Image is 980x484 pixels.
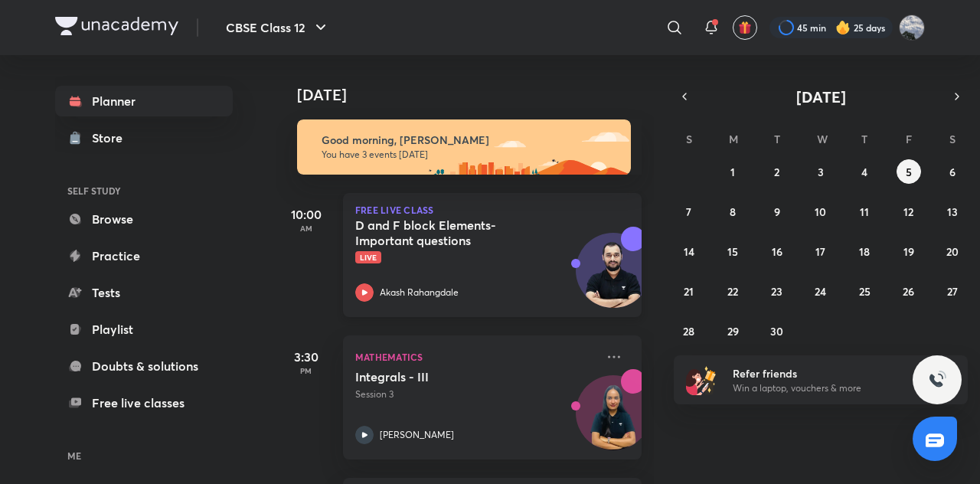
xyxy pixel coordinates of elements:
a: Practice [55,240,233,271]
img: streak [835,20,851,35]
abbr: September 22, 2025 [727,284,738,299]
p: Session 3 [355,388,596,401]
button: September 13, 2025 [940,199,965,224]
span: Live [355,251,381,263]
button: September 22, 2025 [720,279,745,303]
h5: 10:00 [276,205,337,224]
button: September 5, 2025 [897,159,921,184]
abbr: September 2, 2025 [774,165,779,179]
button: September 18, 2025 [852,239,877,263]
abbr: Sunday [686,132,692,146]
img: ttu [928,371,946,389]
abbr: Saturday [949,132,955,146]
abbr: September 19, 2025 [903,244,914,259]
img: Avatar [577,384,650,457]
a: Playlist [55,314,233,345]
h6: Good morning, [PERSON_NAME] [322,133,617,147]
abbr: September 16, 2025 [772,244,782,259]
abbr: September 5, 2025 [906,165,912,179]
abbr: September 15, 2025 [727,244,738,259]
abbr: September 25, 2025 [859,284,871,299]
abbr: September 26, 2025 [903,284,914,299]
abbr: September 27, 2025 [947,284,958,299]
abbr: September 13, 2025 [947,204,958,219]
a: Doubts & solutions [55,351,233,381]
button: September 19, 2025 [897,239,921,263]
button: September 26, 2025 [897,279,921,303]
h5: 3:30 [276,348,337,366]
abbr: Thursday [861,132,867,146]
a: Free live classes [55,388,233,418]
h6: SELF STUDY [55,178,233,204]
abbr: September 1, 2025 [730,165,735,179]
h5: Integrals - III [355,369,546,384]
abbr: September 12, 2025 [903,204,913,219]
img: referral [686,365,717,395]
button: September 30, 2025 [765,319,789,343]
button: September 9, 2025 [765,199,789,224]
img: morning [297,119,631,175]
abbr: September 11, 2025 [860,204,869,219]
abbr: September 21, 2025 [684,284,694,299]
button: September 10, 2025 [808,199,833,224]
h6: Refer friends [733,365,921,381]
button: September 7, 2025 [677,199,701,224]
abbr: September 24, 2025 [815,284,826,299]
p: Mathematics [355,348,596,366]
button: September 8, 2025 [720,199,745,224]
abbr: Friday [906,132,912,146]
div: Store [92,129,132,147]
abbr: September 3, 2025 [818,165,824,179]
button: September 12, 2025 [897,199,921,224]
button: September 29, 2025 [720,319,745,343]
abbr: September 6, 2025 [949,165,955,179]
button: September 23, 2025 [765,279,789,303]
abbr: September 30, 2025 [770,324,783,338]
span: [DATE] [796,87,846,107]
abbr: September 23, 2025 [771,284,782,299]
button: September 6, 2025 [940,159,965,184]
abbr: September 18, 2025 [859,244,870,259]
h6: ME [55,443,233,469]
p: You have 3 events [DATE] [322,149,617,161]
button: September 1, 2025 [720,159,745,184]
button: September 21, 2025 [677,279,701,303]
abbr: September 29, 2025 [727,324,739,338]
abbr: September 9, 2025 [774,204,780,219]
button: September 4, 2025 [852,159,877,184]
button: avatar [733,15,757,40]
a: Tests [55,277,233,308]
button: September 2, 2025 [765,159,789,184]
abbr: September 4, 2025 [861,165,867,179]
img: Company Logo [55,17,178,35]
p: FREE LIVE CLASS [355,205,629,214]
button: September 16, 2025 [765,239,789,263]
abbr: Monday [729,132,738,146]
button: September 28, 2025 [677,319,701,343]
h4: [DATE] [297,86,657,104]
a: Planner [55,86,233,116]
p: Win a laptop, vouchers & more [733,381,921,395]
a: Company Logo [55,17,178,39]
abbr: September 17, 2025 [815,244,825,259]
p: [PERSON_NAME] [380,428,454,442]
button: September 11, 2025 [852,199,877,224]
abbr: Wednesday [817,132,828,146]
abbr: September 14, 2025 [684,244,694,259]
abbr: September 20, 2025 [946,244,959,259]
abbr: September 10, 2025 [815,204,826,219]
h5: D and F block Elements- Important questions [355,217,546,248]
p: AM [276,224,337,233]
img: avatar [738,21,752,34]
a: Browse [55,204,233,234]
img: Avatar [577,241,650,315]
button: September 14, 2025 [677,239,701,263]
button: September 25, 2025 [852,279,877,303]
p: Akash Rahangdale [380,286,459,299]
a: Store [55,123,233,153]
button: [DATE] [695,86,946,107]
abbr: September 7, 2025 [686,204,691,219]
abbr: Tuesday [774,132,780,146]
button: September 17, 2025 [808,239,833,263]
button: CBSE Class 12 [217,12,339,43]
